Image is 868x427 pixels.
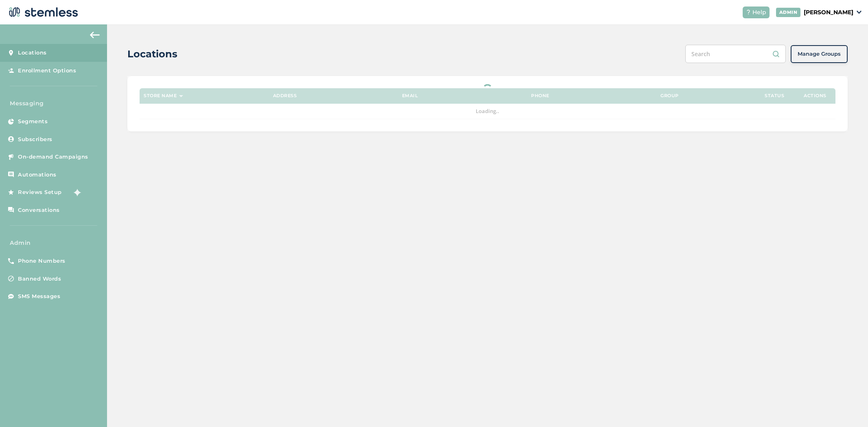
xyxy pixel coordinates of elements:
span: Automations [18,171,57,179]
img: glitter-stars-b7820f95.gif [68,184,84,200]
span: On-demand Campaigns [18,153,88,161]
iframe: Chat Widget [827,388,868,427]
span: Enrollment Options [18,67,76,75]
span: Manage Groups [798,50,841,58]
span: Segments [18,118,48,126]
img: icon-arrow-back-accent-c549486e.svg [90,32,100,38]
span: Help [752,8,766,17]
img: logo-dark-0685b13c.svg [7,4,78,20]
span: Subscribers [18,135,52,144]
span: Locations [18,49,47,57]
span: Reviews Setup [18,188,62,196]
span: SMS Messages [18,292,60,301]
span: Phone Numbers [18,257,66,265]
div: ADMIN [776,8,801,17]
span: Banned Words [18,275,61,283]
img: icon_down-arrow-small-66adaf34.svg [857,11,861,14]
span: Conversations [18,206,60,214]
p: [PERSON_NAME] [804,8,853,17]
input: Search [685,45,786,63]
button: Manage Groups [791,45,848,63]
img: icon-help-white-03924b79.svg [746,10,751,15]
h2: Locations [127,47,177,61]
